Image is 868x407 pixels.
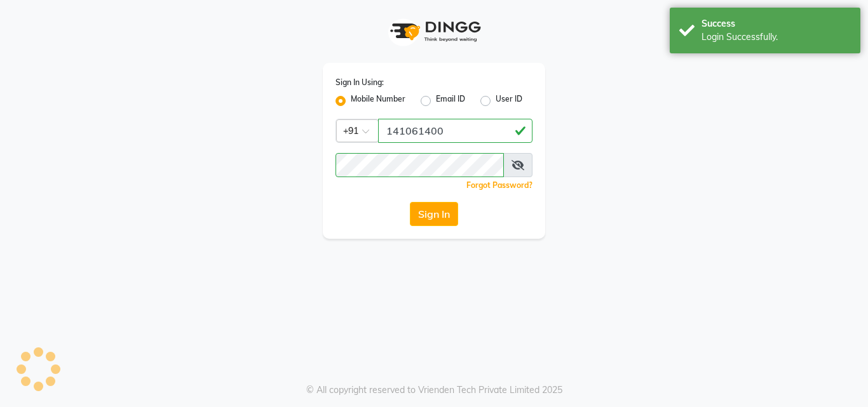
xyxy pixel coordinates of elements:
div: Login Successfully. [702,30,851,44]
div: Success [702,17,851,30]
a: Forgot Password? [466,180,532,190]
img: logo1.svg [383,13,485,50]
input: Username [336,153,504,177]
button: Sign In [410,202,458,226]
label: Sign In Using: [336,77,384,88]
label: User ID [496,93,522,109]
label: Email ID [436,93,465,109]
input: Username [378,119,532,143]
label: Mobile Number [351,93,405,109]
